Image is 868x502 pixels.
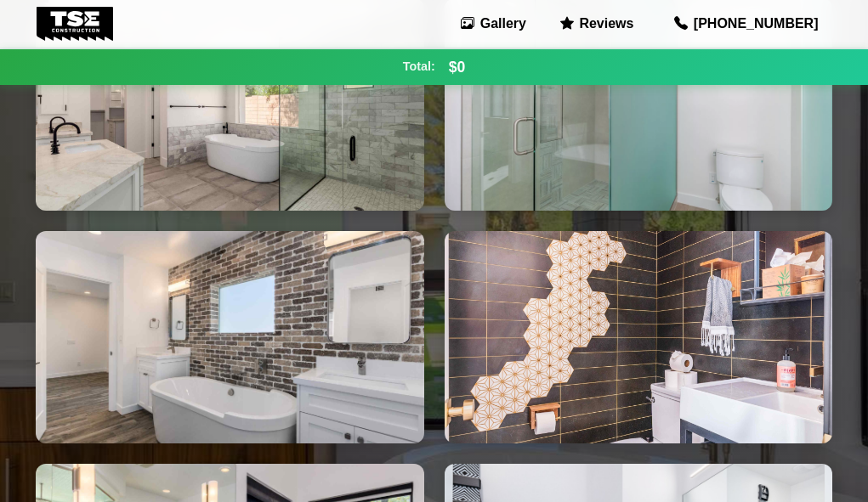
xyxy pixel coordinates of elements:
[553,10,640,37] a: Reviews
[403,58,435,76] span: Total:
[454,10,533,37] a: Gallery
[36,231,424,443] img: Camelback Bathroom Remodel
[661,7,831,41] a: [PHONE_NUMBER]
[37,7,114,41] img: Tse Construction
[449,56,466,78] span: $0
[445,231,833,443] img: Emile Zola Bathroom Remodel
